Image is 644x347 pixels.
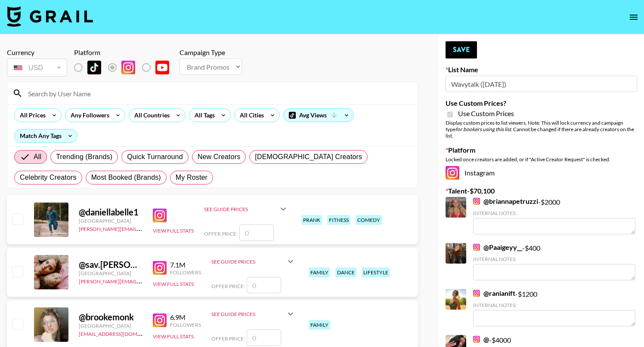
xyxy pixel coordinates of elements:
[204,206,278,212] div: See Guide Prices
[335,267,356,277] div: dance
[127,152,183,162] span: Quick Turnaround
[170,322,201,328] div: Followers
[170,269,201,276] div: Followers
[153,227,194,234] button: View Full Stats
[473,244,480,251] img: Instagram
[309,267,330,277] div: family
[153,333,194,340] button: View Full Stats
[121,61,135,74] img: Instagram
[153,313,167,327] img: Instagram
[473,256,635,262] div: Internal Notes:
[446,156,637,163] div: Locked once creators are added, or if "Active Creator Request" is checked.
[239,224,274,241] input: 0
[79,312,142,322] div: @ brookemonk
[309,320,330,330] div: family
[211,258,285,265] div: See Guide Prices
[473,289,635,326] div: - $ 1200
[446,146,637,154] label: Platform
[204,230,238,237] span: Offer Price:
[79,259,142,270] div: @ sav.[PERSON_NAME]
[625,9,642,26] button: open drawer
[91,172,161,183] span: Most Booked (Brands)
[327,215,350,225] div: fitness
[204,199,288,219] div: See Guide Prices
[9,60,65,75] div: USD
[23,86,412,100] input: Search by User Name
[74,58,176,77] div: List locked to Instagram.
[7,57,67,78] div: Currency is locked to USD
[74,48,176,57] div: Platform
[473,197,635,234] div: - $ 2000
[473,289,515,298] a: @ranianift
[79,224,206,232] a: [PERSON_NAME][EMAIL_ADDRESS][DOMAIN_NAME]
[20,172,77,183] span: Celebrity Creators
[56,152,112,162] span: Trending (Brands)
[301,215,322,225] div: prank
[87,61,101,74] img: TikTok
[362,267,390,277] div: lifestyle
[446,166,637,180] div: Instagram
[235,109,266,122] div: All Cities
[255,152,362,162] span: [DEMOGRAPHIC_DATA] Creators
[211,311,285,317] div: See Guide Prices
[211,283,245,289] span: Offer Price:
[79,270,142,276] div: [GEOGRAPHIC_DATA]
[473,197,538,206] a: @briannapetruzzi
[170,261,201,269] div: 7.1M
[153,281,194,287] button: View Full Stats
[198,152,241,162] span: New Creators
[473,302,635,308] div: Internal Notes:
[65,109,111,122] div: Any Followers
[79,322,142,329] div: [GEOGRAPHIC_DATA]
[446,99,637,107] label: Use Custom Prices?
[247,329,281,346] input: 0
[79,329,165,337] a: [EMAIL_ADDRESS][DOMAIN_NAME]
[153,209,167,222] img: Instagram
[189,109,217,122] div: All Tags
[473,243,522,252] a: @Paaigeyy__
[473,290,480,297] img: Instagram
[458,109,514,118] span: Use Custom Prices
[284,109,353,122] div: Avg Views
[7,48,67,57] div: Currency
[34,152,41,162] span: All
[211,335,245,342] span: Offer Price:
[153,261,167,275] img: Instagram
[211,251,296,272] div: See Guide Prices
[473,210,635,216] div: Internal Notes:
[7,6,93,27] img: Grail Talent
[446,166,459,180] img: Instagram
[180,48,242,57] div: Campaign Type
[170,313,201,322] div: 6.9M
[15,109,47,122] div: All Prices
[211,304,296,324] div: See Guide Prices
[473,198,480,205] img: Instagram
[79,218,142,224] div: [GEOGRAPHIC_DATA]
[15,129,77,142] div: Match Any Tags
[473,336,480,343] img: Instagram
[155,61,169,74] img: YouTube
[473,243,635,280] div: - $ 400
[455,126,511,132] em: for bookers using this list
[79,276,206,285] a: [PERSON_NAME][EMAIL_ADDRESS][DOMAIN_NAME]
[446,187,637,195] label: Talent - $ 70,100
[446,65,637,74] label: List Name
[247,277,281,293] input: 0
[446,41,477,58] button: Save
[356,215,382,225] div: comedy
[79,207,142,218] div: @ daniellabelle1
[473,335,489,344] a: @
[446,120,637,139] div: Display custom prices to list viewers. Note: This will lock currency and campaign type . Cannot b...
[176,172,207,183] span: My Roster
[129,109,171,122] div: All Countries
